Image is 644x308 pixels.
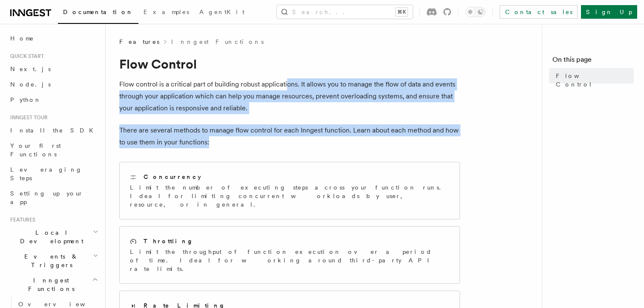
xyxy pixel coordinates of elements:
[119,78,460,114] p: Flow control is a critical part of building robust applications. It allows you to manage the flow...
[10,66,51,72] span: Next.js
[7,252,93,269] span: Events & Triggers
[10,127,98,134] span: Install the SDK
[396,8,408,16] kbd: ⌘K
[130,183,449,209] p: Limit the number of executing steps across your function runs. Ideal for limiting concurrent work...
[18,301,106,308] span: Overview
[10,34,34,43] span: Home
[7,77,100,92] a: Node.js
[119,226,460,284] a: ThrottlingLimit the throughput of function execution over a period of time. Ideal for working aro...
[7,162,100,186] a: Leveraging Steps
[7,53,44,60] span: Quick start
[63,9,133,15] span: Documentation
[7,276,92,293] span: Inngest Functions
[552,55,634,68] h4: On this page
[7,186,100,210] a: Setting up your app
[10,190,83,205] span: Setting up your app
[138,3,194,23] a: Examples
[144,173,201,181] h2: Concurrency
[119,37,159,46] span: Features
[7,216,35,223] span: Features
[7,114,48,121] span: Inngest tour
[7,273,100,296] button: Inngest Functions
[58,3,138,24] a: Documentation
[10,142,61,158] span: Your first Functions
[119,124,460,148] p: There are several methods to manage flow control for each Inngest function. Learn about each meth...
[10,96,41,103] span: Python
[130,248,449,273] p: Limit the throughput of function execution over a period of time. Ideal for working around third-...
[277,5,413,19] button: Search...⌘K
[144,237,193,245] h2: Throttling
[119,162,460,219] a: ConcurrencyLimit the number of executing steps across your function runs. Ideal for limiting conc...
[144,9,189,15] span: Examples
[119,56,460,72] h1: Flow Control
[171,37,264,46] a: Inngest Functions
[10,166,82,181] span: Leveraging Steps
[7,138,100,162] a: Your first Functions
[199,9,244,15] span: AgentKit
[7,92,100,107] a: Python
[7,225,100,249] button: Local Development
[581,5,637,19] a: Sign Up
[7,123,100,138] a: Install the SDK
[7,31,100,46] a: Home
[7,249,100,273] button: Events & Triggers
[194,3,250,23] a: AgentKit
[465,7,486,17] button: Toggle dark mode
[556,72,634,89] span: Flow Control
[7,61,100,77] a: Next.js
[552,68,634,92] a: Flow Control
[7,228,93,245] span: Local Development
[10,81,51,88] span: Node.js
[500,5,578,19] a: Contact sales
